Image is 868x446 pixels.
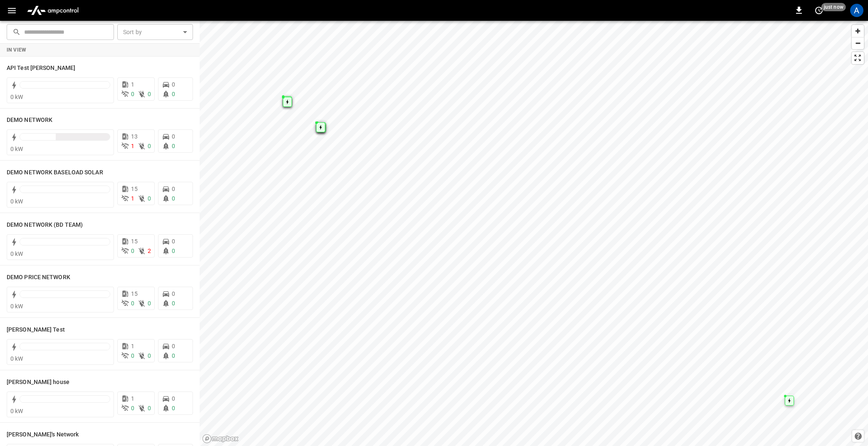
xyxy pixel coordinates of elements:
span: 0 [131,352,134,359]
span: 0 [172,290,175,297]
span: 0 [172,81,175,88]
span: 0 [172,248,175,254]
span: 0 [172,238,175,245]
span: 1 [131,195,134,202]
span: 1 [131,81,134,88]
div: Map marker [283,96,292,106]
span: 0 kW [10,250,23,257]
span: 0 kW [10,355,23,362]
span: 0 [172,186,175,192]
span: 0 kW [10,146,23,152]
span: 0 [131,300,134,307]
h6: DEMO NETWORK BASELOAD SOLAR [7,168,103,177]
span: 1 [131,343,134,349]
span: 0 [172,300,175,307]
span: 15 [131,238,138,245]
span: 0 [148,405,151,411]
h6: API Test Jonas [7,64,75,73]
span: 0 [131,91,134,97]
span: 1 [131,143,134,149]
span: 0 [172,405,175,411]
span: 15 [131,290,138,297]
button: Zoom out [852,37,864,49]
span: 0 kW [10,94,23,100]
span: 0 kW [10,198,23,205]
span: 0 [172,352,175,359]
span: 0 [148,143,151,149]
span: 0 [148,352,151,359]
div: profile-icon [850,4,863,17]
span: 0 kW [10,408,23,414]
span: 0 [172,343,175,349]
img: ampcontrol.io logo [24,2,82,18]
span: 0 [131,405,134,411]
button: set refresh interval [812,4,826,17]
span: 1 [131,395,134,402]
h6: DEMO NETWORK [7,116,52,125]
span: 0 [148,195,151,202]
span: 0 [148,91,151,97]
span: 0 kW [10,303,23,310]
span: 2 [148,248,151,254]
div: Map marker [316,122,325,132]
span: 0 [172,91,175,97]
span: just now [821,3,846,11]
span: 0 [172,133,175,140]
span: 0 [172,195,175,202]
span: 13 [131,133,138,140]
h6: DEMO PRICE NETWORK [7,273,70,282]
h6: DEMO NETWORK (BD TEAM) [7,221,83,230]
span: Zoom out [852,37,864,49]
a: Mapbox homepage [202,434,239,444]
canvas: Map [200,21,868,446]
strong: In View [7,47,27,53]
span: 0 [172,395,175,402]
h6: Stephane's Network [7,430,79,439]
span: 0 [148,300,151,307]
button: Zoom in [852,25,864,37]
div: Map marker [785,396,794,406]
h6: Rayman's house [7,378,69,387]
span: 0 [172,143,175,149]
div: Map marker [283,97,292,107]
span: 15 [131,186,138,192]
span: 0 [131,248,134,254]
h6: Gauthami Test [7,325,65,334]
